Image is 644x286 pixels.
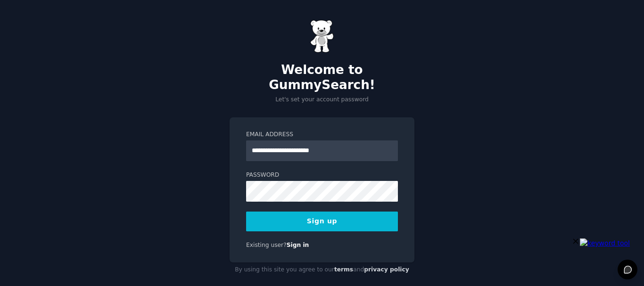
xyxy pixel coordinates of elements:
p: Let's set your account password [230,96,414,104]
span: Existing user? [246,242,287,248]
label: Password [246,171,398,180]
h2: Welcome to GummySearch! [230,63,414,92]
a: terms [334,266,353,273]
a: privacy policy [364,266,409,273]
label: Email Address [246,131,398,139]
a: Sign in [287,242,309,248]
button: Sign up [246,212,398,231]
img: Gummy Bear [310,20,334,53]
div: By using this site you agree to our and [230,262,414,278]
